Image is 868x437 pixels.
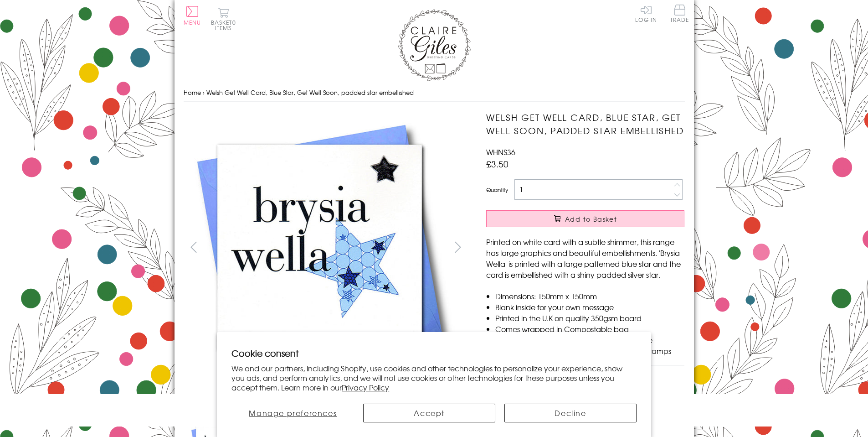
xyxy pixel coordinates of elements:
span: › [203,88,205,97]
p: We and our partners, including Shopify, use cookies and other technologies to personalize your ex... [231,364,637,392]
span: WHNS36 [486,146,515,157]
button: Accept [363,404,495,422]
li: Printed in the U.K on quality 350gsm board [495,312,684,323]
p: Printed on white card with a subtle shimmer, this range has large graphics and beautiful embellis... [486,236,684,280]
button: Menu [184,6,201,25]
h2: Cookie consent [231,347,637,359]
span: Manage preferences [249,407,337,418]
img: Welsh Get Well Card, Blue Star, Get Well Soon, padded star embellished [184,111,457,385]
li: Comes wrapped in Compostable bag [495,323,684,334]
span: 0 items [215,18,236,32]
button: Basket0 items [211,7,236,31]
nav: breadcrumbs [184,83,685,102]
button: Decline [504,404,637,422]
span: £3.50 [486,157,508,170]
a: Log In [635,5,657,22]
img: Claire Giles Greetings Cards [398,9,471,81]
button: next [447,237,468,257]
h1: Welsh Get Well Card, Blue Star, Get Well Soon, padded star embellished [486,111,684,137]
label: Quantity [486,186,508,194]
span: Add to Basket [565,214,617,224]
li: Dimensions: 150mm x 150mm [495,291,684,302]
span: Menu [184,18,201,26]
span: Welsh Get Well Card, Blue Star, Get Well Soon, padded star embellished [206,88,414,97]
li: Blank inside for your own message [495,302,684,312]
a: Home [184,88,201,97]
button: Add to Basket [486,210,684,227]
button: prev [184,237,204,257]
a: Trade [670,5,689,24]
span: Trade [670,5,689,22]
a: Privacy Policy [342,382,389,393]
button: Manage preferences [231,404,354,422]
